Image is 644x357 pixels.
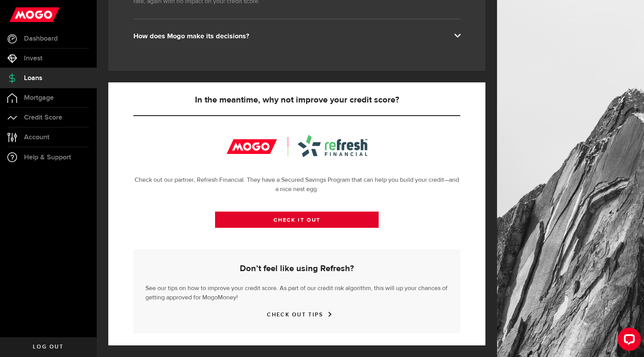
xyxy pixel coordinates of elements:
h5: In the meantime, why not improve your credit score? [133,96,460,105]
div: How does Mogo make its decisions? [133,32,460,41]
span: Mortgage [24,94,54,101]
a: CHECK OUT TIPS [267,311,326,318]
span: Log out [33,344,63,350]
span: Dashboard [24,35,58,42]
span: Invest [24,55,43,62]
iframe: LiveChat chat widget [612,325,644,357]
span: Account [24,134,50,141]
span: Loans [24,75,42,82]
a: CHECK IT OUT [215,212,379,228]
p: Check out our partner, Refresh Financial. They have a Secured Savings Program that can help you b... [133,176,460,194]
h5: Don’t feel like using Refresh? [145,264,448,273]
span: Help & Support [24,154,71,161]
span: Credit Score [24,114,62,121]
p: See our tips on how to improve your credit score. As part of our credit risk algorithm, this will... [145,282,448,302]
